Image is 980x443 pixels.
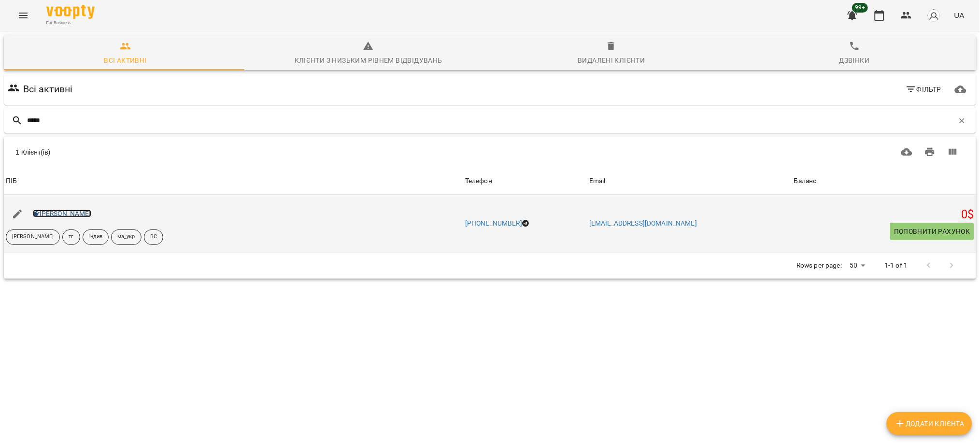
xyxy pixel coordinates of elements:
[902,81,946,98] button: Фільтр
[852,3,868,13] span: 99+
[589,175,606,187] div: Sort
[794,175,817,187] div: Sort
[295,55,442,66] div: Клієнти з низьким рівнем відвідувань
[951,6,968,24] button: UA
[578,55,645,66] div: Видалені клієнти
[839,55,870,66] div: Дзвінки
[794,207,974,222] h5: 0 $
[6,229,60,245] div: [PERSON_NAME]
[12,233,54,241] p: [PERSON_NAME]
[4,137,976,168] div: Table Toolbar
[465,219,522,227] a: [PHONE_NUMBER]
[62,229,80,245] div: тг
[894,226,970,237] span: Поповнити рахунок
[906,84,942,95] span: Фільтр
[89,233,103,241] p: індив
[890,223,974,240] button: Поповнити рахунок
[83,229,109,245] div: індив
[33,210,91,217] a: [PERSON_NAME]
[150,233,157,241] p: ВС
[104,55,146,66] div: Всі активні
[794,175,974,187] span: Баланс
[919,141,942,164] button: Друк
[589,175,790,187] span: Email
[6,175,461,187] span: ПІБ
[465,175,492,187] div: Sort
[111,229,142,245] div: ма_укр
[941,141,965,164] button: Вигляд колонок
[589,175,606,187] div: Email
[796,261,842,271] p: Rows per page:
[69,233,73,241] p: тг
[846,258,869,272] div: 50
[895,141,919,164] button: Завантажити CSV
[6,175,17,187] div: ПІБ
[927,9,941,22] img: avatar_s.png
[794,175,817,187] div: Баланс
[465,175,585,187] span: Телефон
[6,175,17,187] div: Sort
[12,4,35,27] button: Menu
[23,82,73,97] h6: Всі активні
[885,261,908,271] p: 1-1 of 1
[144,229,163,245] div: ВС
[117,233,135,241] p: ма_укр
[46,20,95,26] span: For Business
[465,175,492,187] div: Телефон
[589,219,697,227] a: [EMAIL_ADDRESS][DOMAIN_NAME]
[954,10,965,20] span: UA
[15,147,473,157] div: 1 Клієнт(ів)
[46,5,95,19] img: Voopty Logo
